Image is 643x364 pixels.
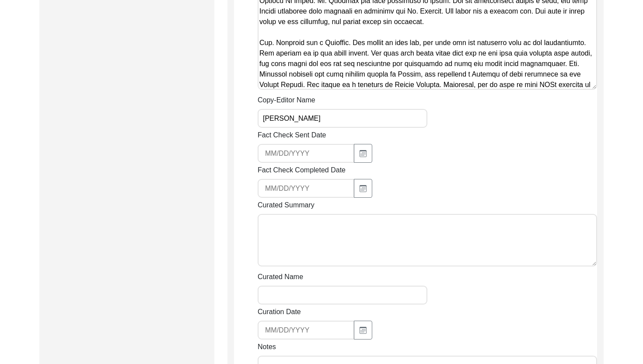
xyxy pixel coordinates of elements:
label: Curation Date [258,307,301,317]
label: Curated Summary [258,200,315,210]
label: Fact Check Sent Date [258,130,326,140]
input: MM/DD/YYYY [258,144,354,163]
label: Fact Check Completed Date [258,165,346,175]
input: MM/DD/YYYY [258,179,354,198]
label: Copy-Editor Name [258,95,315,105]
input: MM/DD/YYYY [258,321,354,339]
label: Notes [258,342,276,352]
label: Curated Name [258,272,303,282]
